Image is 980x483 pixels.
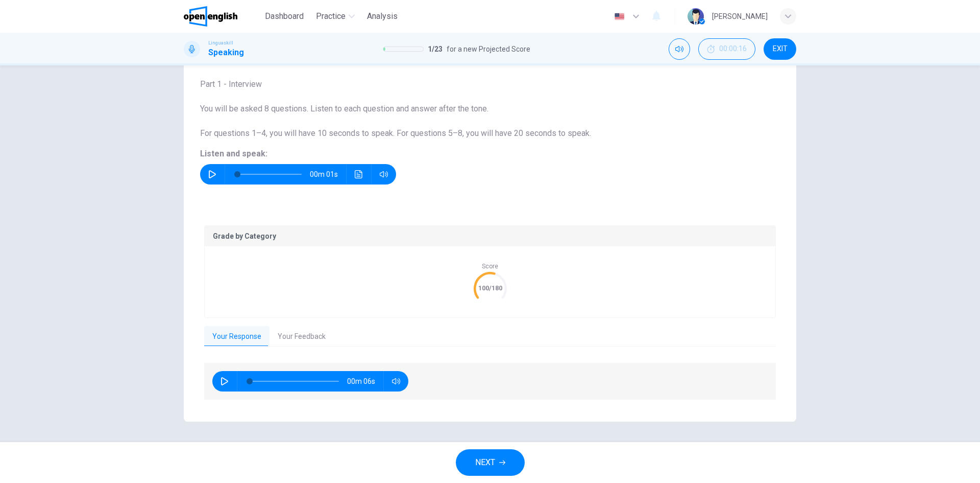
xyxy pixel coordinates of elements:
[475,455,495,470] span: NEXT
[347,371,383,392] span: 00m 06s
[204,326,776,348] div: basic tabs example
[200,104,488,113] span: You will be asked 8 questions. Listen to each question and answer after the tone.
[447,43,530,55] span: for a new Projected Score
[764,38,796,60] button: EXIT
[316,10,346,22] span: Practice
[184,6,261,27] a: OpenEnglish logo
[482,263,498,270] span: Score
[261,7,308,26] button: Dashboard
[200,79,262,89] span: Part 1 - Interview
[613,13,626,20] img: en
[669,38,690,60] div: Mute
[351,164,367,185] button: Click to see the audio transcription
[456,449,525,476] button: NEXT
[312,7,359,26] button: Practice
[208,39,233,47] span: Linguaskill
[773,45,788,53] span: EXIT
[719,45,747,53] span: 00:00:16
[367,10,398,22] span: Analysis
[269,326,334,348] button: Your Feedback
[363,7,402,26] button: Analysis
[184,6,237,27] img: OpenEnglish logo
[265,10,304,22] span: Dashboard
[200,149,267,158] span: Listen and speak:
[478,284,502,292] text: 100/180
[688,8,704,25] img: Profile picture
[213,232,767,240] p: Grade by Category
[310,164,346,185] span: 00m 01s
[200,128,591,138] span: For questions 1–4, you will have 10 seconds to speak. For questions 5–8, you will have 20 seconds...
[698,38,755,60] div: Hide
[208,47,244,59] h1: Speaking
[698,38,755,60] button: 00:00:16
[712,10,768,22] div: [PERSON_NAME]
[204,326,269,348] button: Your Response
[428,43,443,55] span: 1 / 23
